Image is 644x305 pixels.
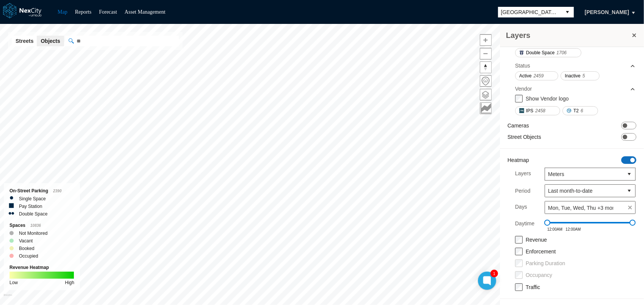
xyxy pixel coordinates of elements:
[508,156,529,164] label: Heatmap
[9,272,74,279] img: revenue
[548,204,617,212] span: Mon, Tue, Wed, Thu +3 more
[577,6,637,19] button: [PERSON_NAME]
[480,102,492,114] button: Key metrics
[480,75,492,87] button: Home
[501,8,559,16] span: [GEOGRAPHIC_DATA][PERSON_NAME]
[526,237,547,243] label: Revenue
[563,106,598,115] button: T26
[16,37,33,45] span: Streets
[490,270,498,277] div: 1
[515,106,560,115] button: IPS2458
[547,227,563,231] span: 12:00AM
[515,85,532,93] div: Vendor
[515,48,581,57] button: Double Space1706
[19,245,34,252] label: Booked
[19,203,42,210] label: Pay Station
[562,7,574,17] button: select
[9,187,74,195] div: On-Street Parking
[58,9,67,15] a: Map
[535,107,545,115] span: 2458
[515,71,558,80] button: Active2459
[547,222,633,223] div: 0 - 1440
[515,201,527,214] label: Days
[515,60,636,71] div: Status
[630,220,636,226] span: Drag
[480,62,491,73] span: Reset bearing to north
[515,83,636,94] div: Vendor
[526,248,556,255] label: Enforcement
[623,185,635,197] button: select
[125,9,166,15] a: Asset Management
[526,96,569,102] label: Show Vendor logo
[548,170,620,178] span: Meters
[65,279,74,286] div: High
[41,37,60,45] span: Objects
[3,294,12,303] a: Mapbox homepage
[53,189,61,193] span: 2390
[480,61,492,73] button: Reset bearing to north
[515,187,530,195] label: Period
[515,168,531,181] label: Layers
[30,223,41,228] span: 10836
[515,62,530,69] div: Status
[548,187,620,195] span: Last month-to-date
[581,107,583,115] span: 6
[526,107,533,115] span: IPS
[508,133,541,141] label: Street Objects
[480,89,492,101] button: Layers management
[480,34,492,46] button: Zoom in
[544,220,550,226] span: Drag
[526,284,540,290] label: Traffic
[19,237,33,245] label: Vacant
[9,279,18,286] div: Low
[19,230,47,237] label: Not Monitored
[573,107,579,115] span: T2
[12,36,37,46] button: Streets
[19,195,46,203] label: Single Space
[534,72,544,80] span: 2459
[566,227,581,231] span: 12:00AM
[623,168,635,180] button: select
[99,9,117,15] a: Forecast
[37,36,64,46] button: Objects
[565,72,580,80] span: Inactive
[556,49,567,57] span: 1706
[526,49,555,57] span: Double Space
[508,122,529,129] label: Cameras
[585,8,629,16] span: [PERSON_NAME]
[625,202,635,213] span: clear
[506,30,630,41] h3: Layers
[515,218,534,231] label: Daytime
[480,35,491,46] span: Zoom in
[583,72,585,80] span: 5
[519,72,532,80] span: Active
[19,210,47,218] label: Double Space
[9,222,74,230] div: Spaces
[19,252,38,260] label: Occupied
[9,264,74,271] div: Revenue Heatmap
[561,71,600,80] button: Inactive5
[75,9,92,15] a: Reports
[480,48,492,60] button: Zoom out
[480,48,491,59] span: Zoom out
